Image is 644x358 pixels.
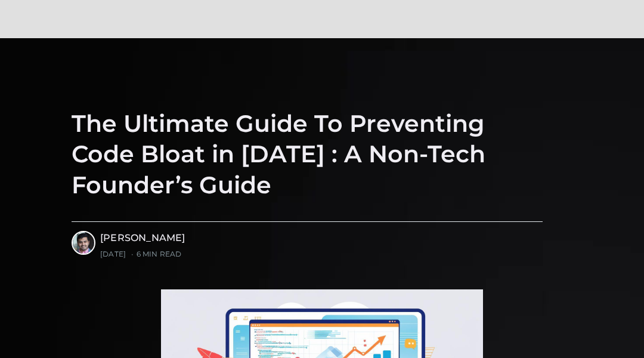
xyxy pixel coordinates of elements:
[129,249,181,258] span: 6 min read
[72,109,543,200] h1: The Ultimate Guide To Preventing Code Bloat in [DATE] : A Non-Tech Founder’s Guide
[73,232,94,254] img: Ayush Singhvi
[100,232,185,243] a: [PERSON_NAME]
[100,249,126,258] time: [DATE]
[131,249,134,259] span: •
